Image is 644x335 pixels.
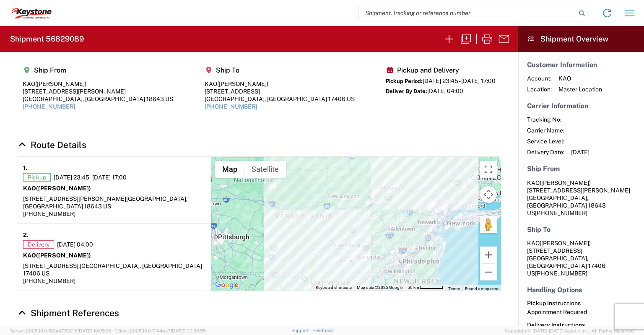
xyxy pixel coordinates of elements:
[10,328,112,333] span: Server: 2025.19.0-192a4753216
[115,328,206,333] span: Client: 2025.19.0-7f44ea7
[465,286,499,291] a: Report a map error
[408,285,419,290] span: 50 km
[527,86,552,93] span: Location:
[217,81,268,87] span: ([PERSON_NAME])
[527,165,635,173] h5: Ship From
[359,5,576,21] input: Shipment, tracking or reference number
[23,163,27,173] strong: 1.
[558,86,602,93] span: Master Location
[23,195,126,202] span: [STREET_ADDRESS][PERSON_NAME]
[23,66,173,74] h5: Ship From
[23,88,173,95] div: [STREET_ADDRESS][PERSON_NAME]
[527,148,564,156] span: Delivery Date:
[480,247,497,263] button: Zoom in
[205,66,355,74] h5: Ship To
[527,240,591,254] span: KAO [STREET_ADDRESS]
[215,161,244,178] button: Show street map
[527,116,564,123] span: Tracking No:
[23,80,173,88] div: KAO
[448,286,460,291] a: Terms
[78,328,112,333] span: [DATE] 10:05:38
[23,210,205,218] div: [PHONE_NUMBER]
[527,138,564,145] span: Service Level:
[205,103,257,110] a: [PHONE_NUMBER]
[527,286,635,294] h5: Handling Options
[480,216,497,233] button: Drag Pegman onto the map to open Street View
[23,252,91,259] strong: KAO
[205,80,355,88] div: KAO
[10,34,84,44] h2: Shipment 56829089
[316,285,352,291] button: Keyboard shortcuts
[54,174,127,181] span: [DATE] 23:45 - [DATE] 17:00
[57,241,93,248] span: [DATE] 04:00
[23,240,54,249] span: Delivery
[527,102,635,110] h5: Carrier Information
[23,195,187,210] span: [GEOGRAPHIC_DATA], [GEOGRAPHIC_DATA] 18643 US
[17,325,80,332] strong: Purchase Order:
[386,88,427,94] span: Deliver By Date:
[23,277,205,285] div: [PHONE_NUMBER]
[357,285,402,290] span: Map data ©2025 Google
[23,103,75,110] a: [PHONE_NUMBER]
[23,95,173,103] div: [GEOGRAPHIC_DATA], [GEOGRAPHIC_DATA] 18643 US
[213,280,241,291] a: Open this area in Google Maps (opens a new window)
[527,300,635,307] h6: Pickup Instructions
[527,61,635,69] h5: Customer Information
[527,179,635,217] address: [GEOGRAPHIC_DATA], [GEOGRAPHIC_DATA] 18643 US
[527,75,552,82] span: Account:
[518,26,644,52] header: Shipment Overview
[527,226,635,234] h5: Ship To
[36,252,91,259] span: ([PERSON_NAME])
[480,264,497,280] button: Zoom out
[23,262,80,269] span: [STREET_ADDRESS],
[527,239,635,277] address: [GEOGRAPHIC_DATA], [GEOGRAPHIC_DATA] 17406 US
[540,179,591,186] span: ([PERSON_NAME])
[540,240,591,247] span: ([PERSON_NAME])
[386,78,423,84] span: Pickup Period:
[181,325,244,332] strong: Bill Of Lading:
[171,328,206,333] span: [DATE] 09:58:55
[386,66,496,74] h5: Pickup and Delivery
[36,185,91,192] span: ([PERSON_NAME])
[23,185,91,192] strong: KAO
[535,270,587,277] span: [PHONE_NUMBER]
[205,88,355,95] div: [STREET_ADDRESS]
[535,210,587,216] span: [PHONE_NUMBER]
[17,140,86,150] a: Hide Details
[527,187,630,194] span: [STREET_ADDRESS][PERSON_NAME]
[480,161,497,178] button: Toggle fullscreen view
[480,186,497,203] button: Map camera controls
[405,285,446,291] button: Map Scale: 50 km per 53 pixels
[205,95,355,103] div: [GEOGRAPHIC_DATA], [GEOGRAPHIC_DATA] 17406 US
[250,325,280,332] span: 56829089
[213,280,241,291] img: Google
[505,327,634,335] span: Copyright © [DATE]-[DATE] Agistix Inc., All Rights Reserved
[527,127,564,134] span: Carrier Name:
[558,75,602,82] span: KAO
[527,308,635,316] div: Appointment Required
[527,179,540,186] span: KAO
[17,308,119,318] a: Hide Details
[23,173,51,182] span: Pickup
[527,322,635,329] h6: Delivery Instructions
[571,148,589,156] span: [DATE]
[423,78,496,84] span: [DATE] 23:45 - [DATE] 17:00
[291,328,312,333] a: Support
[427,88,463,94] span: [DATE] 04:00
[244,161,286,178] button: Show satellite imagery
[35,81,86,87] span: ([PERSON_NAME])
[23,230,29,240] strong: 2.
[312,328,334,333] a: Feedback
[23,262,202,277] span: [GEOGRAPHIC_DATA], [GEOGRAPHIC_DATA] 17406 US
